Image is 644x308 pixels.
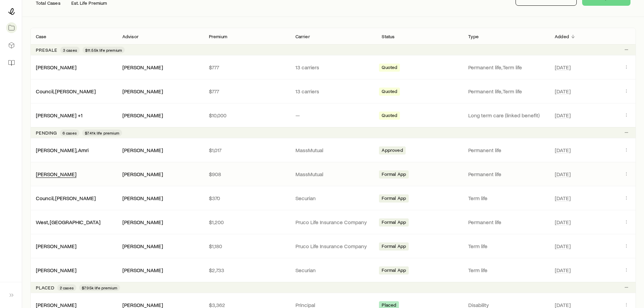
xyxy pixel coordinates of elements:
[209,267,285,274] p: $2,733
[122,88,163,95] div: [PERSON_NAME]
[382,65,397,72] span: Quoted
[63,47,77,53] span: 3 cases
[36,64,76,71] div: [PERSON_NAME]
[71,0,107,6] p: Est. Life Premium
[122,64,163,71] div: [PERSON_NAME]
[382,195,406,203] span: Formal App
[209,195,285,202] p: $370
[209,88,285,95] p: $777
[555,171,571,177] span: [DATE]
[295,147,371,153] p: MassMutual
[468,195,544,202] p: Term life
[36,147,89,153] a: [PERSON_NAME], Amri
[382,243,406,251] span: Formal App
[122,267,163,274] div: [PERSON_NAME]
[555,267,571,274] span: [DATE]
[382,113,397,120] span: Quoted
[36,112,82,119] div: [PERSON_NAME] +1
[82,285,117,290] span: $7.95k life premium
[36,88,96,95] div: Council, [PERSON_NAME]
[36,47,57,53] p: Presale
[468,171,544,177] p: Permanent life
[295,171,371,177] p: MassMutual
[382,219,406,227] span: Formal App
[36,171,76,178] div: [PERSON_NAME]
[295,243,371,250] p: Pruco Life Insurance Company
[122,195,163,202] div: [PERSON_NAME]
[36,243,76,249] a: [PERSON_NAME]
[122,112,163,119] div: [PERSON_NAME]
[209,112,285,119] p: $10,000
[36,195,96,202] div: Council, [PERSON_NAME]
[555,147,571,153] span: [DATE]
[468,64,544,71] p: Permanent life, Term life
[555,219,571,226] span: [DATE]
[36,267,76,273] a: [PERSON_NAME]
[60,285,74,290] span: 2 cases
[122,219,163,226] div: [PERSON_NAME]
[36,302,76,308] a: [PERSON_NAME]
[468,147,544,153] p: Permanent life
[555,243,571,250] span: [DATE]
[295,112,371,119] p: —
[209,147,285,153] p: $1,017
[122,171,163,178] div: [PERSON_NAME]
[36,285,54,290] p: Placed
[36,34,47,39] p: Case
[209,171,285,177] p: $908
[382,171,406,179] span: Formal App
[36,130,57,136] p: Pending
[295,34,310,39] p: Carrier
[63,130,77,136] span: 6 cases
[468,219,544,226] p: Permanent life
[468,34,479,39] p: Type
[468,112,544,119] p: Long term care (linked benefit)
[555,112,571,119] span: [DATE]
[295,195,371,202] p: Securian
[122,147,163,154] div: [PERSON_NAME]
[468,243,544,250] p: Term life
[36,219,100,226] div: West, [GEOGRAPHIC_DATA]
[36,147,89,154] div: [PERSON_NAME], Amri
[555,195,571,202] span: [DATE]
[36,195,96,201] a: Council, [PERSON_NAME]
[36,0,61,6] p: Total Cases
[382,147,403,155] span: Approved
[295,267,371,274] p: Securian
[209,34,227,39] p: Premium
[122,34,139,39] p: Advisor
[36,112,82,118] a: [PERSON_NAME] +1
[555,34,569,39] p: Added
[382,89,397,96] span: Quoted
[555,88,571,95] span: [DATE]
[209,64,285,71] p: $777
[36,243,76,250] div: [PERSON_NAME]
[468,267,544,274] p: Term life
[36,88,96,94] a: Council, [PERSON_NAME]
[382,267,406,275] span: Formal App
[36,64,76,70] a: [PERSON_NAME]
[36,267,76,274] div: [PERSON_NAME]
[295,219,371,226] p: Pruco Life Insurance Company
[85,130,119,136] span: $7.41k life premium
[295,88,371,95] p: 13 carriers
[295,64,371,71] p: 13 carriers
[85,47,122,53] span: $11.55k life premium
[122,243,163,250] div: [PERSON_NAME]
[382,34,395,39] p: Status
[36,219,100,225] a: West, [GEOGRAPHIC_DATA]
[555,64,571,71] span: [DATE]
[468,88,544,95] p: Permanent life, Term life
[36,171,76,177] a: [PERSON_NAME]
[209,243,285,250] p: $1,180
[209,219,285,226] p: $1,200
